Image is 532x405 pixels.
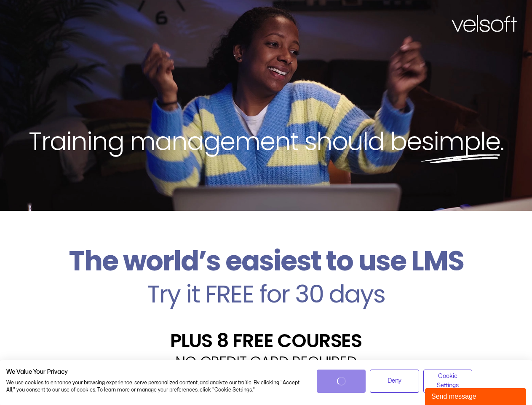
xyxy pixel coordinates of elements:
[370,370,419,393] button: Deny all cookies
[6,245,526,278] h2: The world’s easiest to use LMS
[15,125,517,158] h2: Training management should be .
[6,379,304,394] p: We use cookies to enhance your browsing experience, serve personalized content, and analyze our t...
[6,282,526,306] h2: Try it FREE for 30 days
[423,370,473,393] button: Adjust cookie preferences
[429,372,467,391] span: Cookie Settings
[6,331,526,350] h2: PLUS 8 FREE COURSES
[388,376,401,386] span: Deny
[425,386,528,405] iframe: chat widget
[6,368,304,376] h2: We Value Your Privacy
[421,124,500,159] span: simple
[317,370,366,393] button: Accept all cookies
